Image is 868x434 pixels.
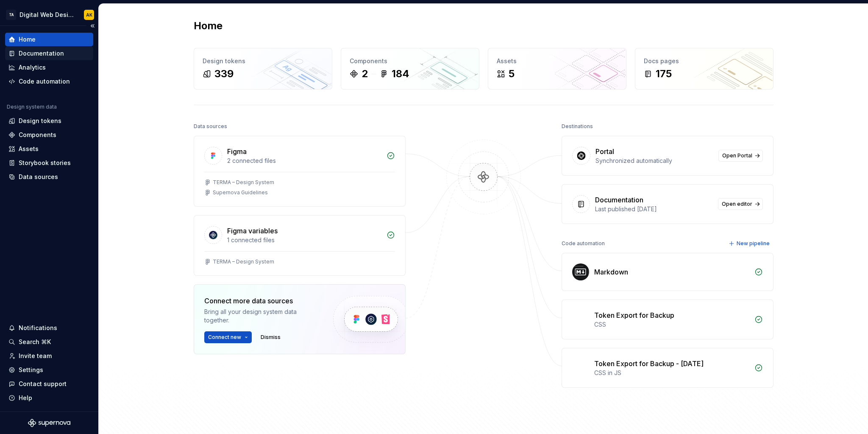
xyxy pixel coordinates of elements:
div: Synchronized automatically [595,157,713,165]
a: Figma variables1 connected filesTERMA – Design System [194,215,406,276]
a: Assets [5,142,93,156]
a: Data sources [5,170,93,184]
div: Home [19,35,36,44]
a: Assets5 [488,48,626,90]
a: Invite team [5,349,93,363]
div: Components [350,57,470,65]
button: Dismiss [257,331,284,343]
div: Analytics [19,63,46,72]
div: Data sources [19,173,58,181]
a: Figma2 connected filesTERMA – Design SystemSupernova Guidelines [194,136,406,207]
div: 339 [214,67,234,81]
div: Design system data [7,104,57,110]
div: 5 [509,67,515,81]
div: 1 connected files [227,236,381,244]
div: Token Export for Backup [594,310,674,320]
div: Components [19,131,56,139]
a: Design tokens [5,114,93,128]
a: Settings [5,363,93,377]
div: Digital Web Design [19,11,74,19]
div: TERMA – Design System [213,179,274,186]
button: Connect new [204,331,252,343]
div: Docs pages [644,57,765,65]
div: 184 [392,67,409,81]
div: Help [19,394,32,402]
button: TADigital Web DesignAK [2,6,97,24]
div: Portal [595,146,614,157]
div: Figma variables [227,226,278,236]
a: Components2184 [341,48,479,90]
div: Connect more data sources [204,296,319,306]
div: Data sources [194,120,227,132]
div: Invite team [19,352,52,360]
div: Markdown [594,267,628,277]
a: Storybook stories [5,156,93,170]
div: Assets [19,145,39,153]
a: Analytics [5,61,93,74]
div: Storybook stories [19,159,71,167]
div: AK [86,11,92,18]
div: Search ⌘K [19,338,51,346]
div: Design tokens [203,57,323,65]
a: Components [5,128,93,142]
div: TA [6,10,16,20]
div: CSS in JS [594,369,749,377]
a: Documentation [5,47,93,60]
button: New pipeline [726,238,773,249]
div: Figma [227,146,247,157]
div: Bring all your design system data together. [204,308,319,325]
h2: Home [194,19,223,33]
div: Token Export for Backup - [DATE] [594,358,704,369]
button: Search ⌘K [5,335,93,349]
div: Contact support [19,380,67,388]
div: Destinations [562,120,593,132]
a: Open Portal [718,150,763,162]
a: Home [5,33,93,46]
div: Last published [DATE] [595,205,713,213]
span: Dismiss [261,334,281,341]
button: Collapse sidebar [86,20,98,32]
button: Help [5,391,93,405]
a: Code automation [5,75,93,88]
div: 2 [362,67,368,81]
a: Design tokens339 [194,48,332,90]
button: Contact support [5,377,93,391]
button: Notifications [5,321,93,335]
div: 2 connected files [227,157,381,165]
div: Supernova Guidelines [213,189,268,196]
div: Notifications [19,324,57,332]
span: Open editor [722,201,752,207]
div: Design tokens [19,117,61,125]
span: New pipeline [737,240,770,247]
div: Settings [19,366,43,374]
div: Assets [497,57,618,65]
div: Documentation [19,49,64,58]
div: Documentation [595,195,643,205]
span: Open Portal [722,152,752,159]
div: CSS [594,320,749,329]
span: Connect new [208,334,241,341]
a: Docs pages175 [635,48,773,90]
div: Code automation [19,77,70,86]
div: Code automation [562,238,605,249]
div: 175 [656,67,672,81]
a: Open editor [718,198,763,210]
svg: Supernova Logo [28,419,70,427]
div: TERMA – Design System [213,258,274,265]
